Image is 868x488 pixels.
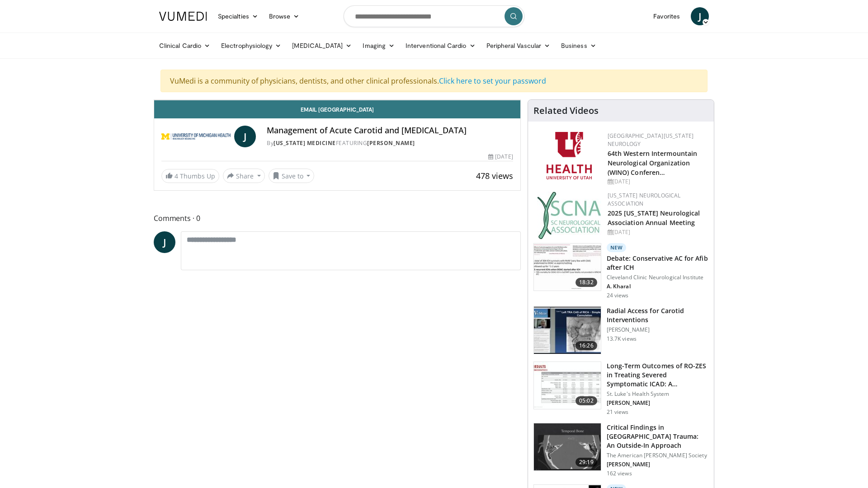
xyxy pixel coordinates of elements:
[607,335,637,343] p: 13.7K views
[212,7,264,25] a: Specialties
[154,100,520,118] a: Email [GEOGRAPHIC_DATA]
[533,243,708,299] a: 18:32 New Debate: Conservative AC for Afib after ICH Cleveland Clinic Neurological Institute A. K...
[607,326,708,333] p: [PERSON_NAME]
[357,37,400,55] a: Imaging
[274,139,336,147] a: [US_STATE] Medicine
[175,172,178,180] span: 4
[607,306,708,324] h3: Radial Access for Carotid Interventions
[556,37,602,55] a: Business
[607,423,708,450] h3: Critical Findings in [GEOGRAPHIC_DATA] Trauma: An Outside-In Approach
[287,37,357,55] a: [MEDICAL_DATA]
[648,7,685,25] a: Favorites
[534,307,601,354] img: RcxVNUapo-mhKxBX4xMDoxOjA4MTsiGN_2.150x105_q85_crop-smart_upscale.jpg
[216,37,287,55] a: Electrophysiology
[154,212,521,224] span: Comments 0
[488,153,513,161] div: [DATE]
[344,5,524,27] input: Search topics, interventions
[576,396,597,405] span: 05:02
[608,132,694,148] a: [GEOGRAPHIC_DATA][US_STATE] Neurology
[608,149,698,177] a: 64th Western Intermountain Neurological Organization (WINO) Conferen…
[154,100,520,100] video-js: Video Player
[161,169,219,183] a: 4 Thumbs Up
[608,228,707,236] div: [DATE]
[607,292,629,299] p: 24 views
[534,244,601,291] img: 514e11ea-87f1-47fb-adb8-ddffea0a3059.150x105_q85_crop-smart_upscale.jpg
[534,423,601,470] img: 8d8e3180-86ba-4d19-9168-3f59fd7b70ab.150x105_q85_crop-smart_upscale.jpg
[533,361,708,416] a: 05:02 Long-Term Outcomes of RO-ZES in Treating Severed Symptomatic ICAD: A… St. Luke's Health Sys...
[608,178,707,186] div: [DATE]
[267,139,513,147] div: By FEATURING
[576,458,597,467] span: 29:19
[400,37,481,55] a: Interventional Cardio
[691,7,709,25] a: J
[576,278,597,287] span: 18:32
[161,126,231,147] img: Michigan Medicine
[367,139,415,147] a: [PERSON_NAME]
[533,105,599,116] h4: Related Videos
[154,231,175,253] a: J
[607,390,708,398] p: St. Luke's Health System
[533,423,708,477] a: 29:19 Critical Findings in [GEOGRAPHIC_DATA] Trauma: An Outside-In Approach The American [PERSON_...
[223,169,265,183] button: Share
[608,192,681,207] a: [US_STATE] Neurological Association
[607,452,708,459] p: The American [PERSON_NAME] Society
[533,306,708,354] a: 16:26 Radial Access for Carotid Interventions [PERSON_NAME] 13.7K views
[547,132,592,179] img: f6362829-b0a3-407d-a044-59546adfd345.png.150x105_q85_autocrop_double_scale_upscale_version-0.2.png
[607,461,708,468] p: [PERSON_NAME]
[576,341,597,350] span: 16:26
[607,243,627,252] p: New
[607,361,708,389] h3: Long-Term Outcomes of RO-ZES in Treating Severed Symptomatic ICAD: A…
[607,274,708,281] p: Cleveland Clinic Neurological Institute
[534,362,601,409] img: 627c2dd7-b815-408c-84d8-5c8a7424924c.150x105_q85_crop-smart_upscale.jpg
[476,170,513,181] span: 478 views
[607,408,629,416] p: 21 views
[439,76,546,86] a: Click here to set your password
[607,254,708,272] h3: Debate: Conservative AC for Afib after ICH
[160,70,708,92] div: VuMedi is a community of physicians, dentists, and other clinical professionals.
[264,7,305,25] a: Browse
[608,209,700,227] a: 2025 [US_STATE] Neurological Association Annual Meeting
[269,169,315,183] button: Save to
[267,126,513,136] h4: Management of Acute Carotid and [MEDICAL_DATA]
[159,12,207,21] img: VuMedi Logo
[537,192,601,239] img: b123db18-9392-45ae-ad1d-42c3758a27aa.jpg.150x105_q85_autocrop_double_scale_upscale_version-0.2.jpg
[607,399,708,407] p: [PERSON_NAME]
[607,470,632,477] p: 162 views
[607,283,708,290] p: A. Kharal
[234,126,256,147] a: J
[154,37,216,55] a: Clinical Cardio
[481,37,556,55] a: Peripheral Vascular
